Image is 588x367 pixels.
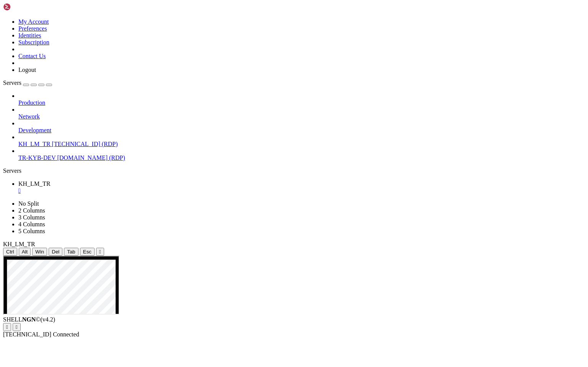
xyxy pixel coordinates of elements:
span: KH_LM_TR [18,141,51,147]
span: Del [52,249,59,255]
span: Connected [53,331,79,338]
li: Production [18,93,585,106]
span: Alt [22,249,28,255]
img: Shellngn [3,3,47,11]
div: Servers [3,167,585,174]
a: Production [18,99,585,106]
a: TR-KYB-DEV [DOMAIN_NAME] (RDP) [18,154,585,161]
a: Logout [18,67,36,73]
span: Win [35,249,44,255]
a: KH_LM_TR [18,180,585,194]
li: Network [18,106,585,120]
button: Tab [64,248,78,256]
button: Win [32,248,47,256]
span: KH_LM_TR [3,241,35,247]
span: SHELL © [3,316,55,323]
a: 4 Columns [18,221,45,227]
span: Ctrl [6,249,14,255]
a:  [18,187,585,194]
a: Development [18,127,585,134]
li: TR-KYB-DEV [DOMAIN_NAME] (RDP) [18,148,585,161]
a: 3 Columns [18,214,45,221]
span: [TECHNICAL_ID] [3,331,51,338]
a: Preferences [18,25,47,32]
span: Servers [3,80,21,86]
a: KH_LM_TR [TECHNICAL_ID] (RDP) [18,141,585,148]
span: KH_LM_TR [18,180,51,187]
button:  [3,323,11,331]
button:  [96,248,104,256]
a: Contact Us [18,53,46,59]
button: Del [49,248,62,256]
b: NGN [22,316,36,323]
span: Production [18,99,45,106]
a: Network [18,113,585,120]
a: 5 Columns [18,228,45,234]
a: Identities [18,32,41,39]
span: TR-KYB-DEV [18,154,56,161]
a: Subscription [18,39,49,45]
button:  [13,323,21,331]
button: Alt [19,248,31,256]
span: Tab [67,249,75,255]
div:  [16,324,18,330]
div:  [6,324,8,330]
span: Esc [83,249,91,255]
button: Esc [80,248,95,256]
a: My Account [18,18,49,25]
a: 2 Columns [18,207,45,214]
li: Development [18,120,585,134]
a: Servers [3,80,52,86]
span: Network [18,113,40,120]
span: [TECHNICAL_ID] (RDP) [52,141,118,147]
span: Development [18,127,51,133]
span: 4.2.0 [41,316,56,323]
li: KH_LM_TR [TECHNICAL_ID] (RDP) [18,134,585,148]
span: [DOMAIN_NAME] (RDP) [57,154,125,161]
a: No Split [18,200,39,207]
button: Ctrl [3,248,17,256]
div:  [99,249,101,255]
